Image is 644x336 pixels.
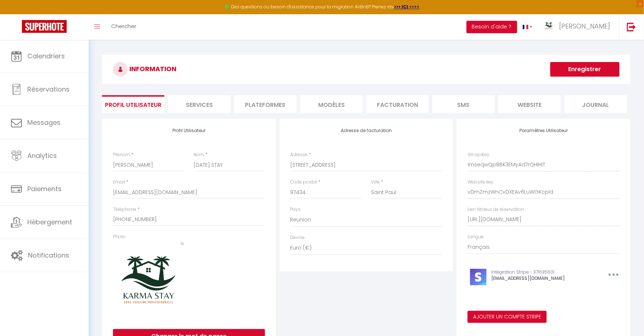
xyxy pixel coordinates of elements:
label: Lien Moteur de réservation [468,206,524,213]
a: >>> ICI <<<< [394,4,419,10]
span: × [180,239,184,248]
h4: Profil Utilisateur [113,128,265,133]
span: Calendriers [27,51,65,61]
span: Messages [27,118,61,127]
label: Pays [290,206,301,213]
img: ... [543,21,554,32]
li: Services [168,95,230,113]
li: Facturation [366,95,429,113]
span: Notifications [28,251,69,260]
span: [PERSON_NAME] [559,22,610,31]
span: Hébergement [27,217,72,227]
span: Paiements [27,184,62,193]
button: Enregistrer [550,62,620,77]
label: Téléphone [113,206,136,213]
h4: Paramètres Utilisateur [468,128,620,133]
label: Code postal [290,179,317,186]
button: Close [180,240,184,247]
label: SH apiKey [468,151,489,158]
label: Prénom [113,151,130,158]
label: Langue [468,233,484,240]
label: Nom [194,151,204,158]
li: Journal [565,95,627,113]
label: Website key [468,179,493,186]
h4: Adresse de facturation [290,128,442,133]
img: Super Booking [22,20,67,33]
span: Chercher [111,22,136,30]
label: Photo [113,233,126,240]
button: Besoin d'aide ? [467,21,517,33]
li: Plateformes [234,95,297,113]
span: Réservations [27,85,70,94]
img: logout [627,22,636,31]
img: stripe-logo.jpeg [470,269,487,285]
label: Ville [371,179,380,186]
button: Ajouter un compte Stripe [468,311,547,323]
p: Intégration Stripe - 371635601 [491,269,592,276]
a: Chercher [106,14,142,40]
h3: INFORMATION [102,55,631,84]
li: Profil Utilisateur [102,95,164,113]
li: SMS [432,95,495,113]
a: ... [PERSON_NAME] [538,14,619,40]
span: Analytics [27,151,57,160]
label: Email [113,179,125,186]
span: [EMAIL_ADDRESS][DOMAIN_NAME] [491,275,565,281]
li: MODÈLES [300,95,363,113]
li: website [498,95,561,113]
label: Adresse [290,151,308,158]
img: 16898274263071.png [113,247,184,318]
label: Devise [290,234,305,241]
